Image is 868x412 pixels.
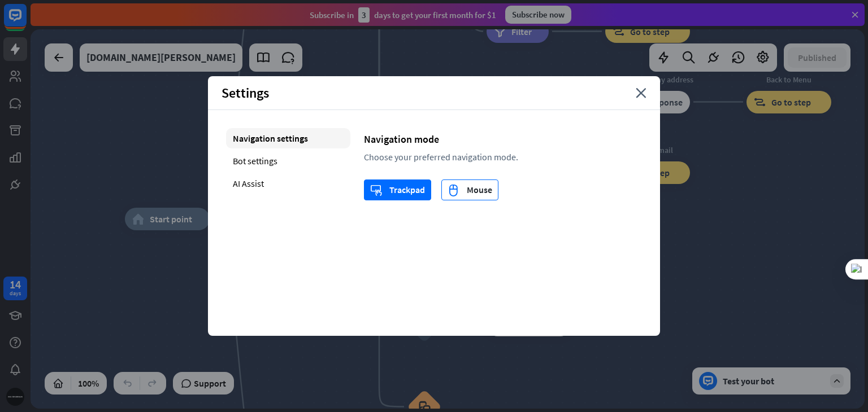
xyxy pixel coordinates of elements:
[738,74,840,85] div: Back to Menu
[505,6,571,24] div: Subscribe now
[370,184,382,196] i: trackpad
[364,151,642,163] div: Choose your preferred navigation mode.
[9,5,43,38] button: Open LiveChat chat widget
[364,179,431,200] button: trackpadTrackpad
[636,88,646,98] i: close
[75,374,102,392] div: 100%
[511,26,532,37] span: Filter
[788,47,847,68] button: Published
[441,179,498,200] button: mouseMouse
[448,180,492,200] div: Mouse
[613,26,624,37] i: block_goto
[771,97,811,108] span: Go to step
[494,26,506,37] i: filter
[358,7,370,23] div: 3
[226,151,350,171] div: Bot settings
[132,213,144,225] i: home_2
[10,279,21,290] div: 14
[597,74,698,85] div: Provides company address
[370,180,425,200] div: Trackpad
[194,374,226,392] span: Support
[222,84,269,102] span: Settings
[310,7,496,23] div: Subscribe in days to get your first month for $1
[3,277,27,300] a: 14 days
[630,26,670,37] span: Go to step
[754,97,766,108] i: block_goto
[226,173,350,194] div: AI Assist
[10,290,21,297] div: days
[364,133,642,146] div: Navigation mode
[226,128,350,148] div: Navigation settings
[478,74,557,85] div: is Company Address?
[150,213,192,225] span: Start point
[723,375,824,387] div: Test your bot
[448,184,459,196] i: mouse
[86,43,236,72] div: portliest-bountifully-ingeborg.ngrok-free.dev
